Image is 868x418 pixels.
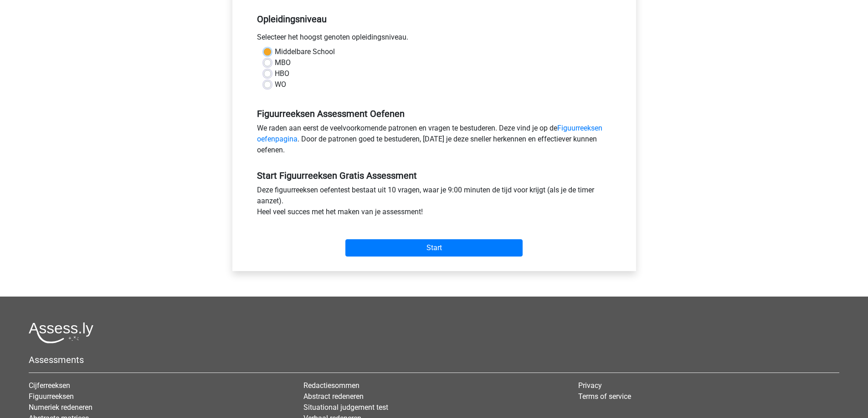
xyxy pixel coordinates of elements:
label: HBO [275,68,289,79]
h5: Opleidingsniveau [257,10,611,28]
label: WO [275,79,286,90]
a: Situational judgement test [303,403,388,412]
a: Abstract redeneren [303,392,364,401]
div: Selecteer het hoogst genoten opleidingsniveau. [250,32,618,46]
img: Assessly logo [29,322,93,343]
h5: Assessments [29,354,839,365]
label: MBO [275,57,291,68]
a: Figuurreeksen [29,392,74,401]
a: Cijferreeksen [29,381,70,390]
h5: Figuurreeksen Assessment Oefenen [257,108,611,119]
a: Privacy [578,381,602,390]
div: We raden aan eerst de veelvoorkomende patronen en vragen te bestuderen. Deze vind je op de . Door... [250,123,618,159]
h5: Start Figuurreeksen Gratis Assessment [257,170,611,181]
a: Numeriek redeneren [29,403,92,412]
a: Terms of service [578,392,631,401]
label: Middelbare School [275,46,335,57]
div: Deze figuurreeksen oefentest bestaat uit 10 vragen, waar je 9:00 minuten de tijd voor krijgt (als... [250,185,618,221]
a: Redactiesommen [303,381,360,390]
input: Start [345,239,523,257]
